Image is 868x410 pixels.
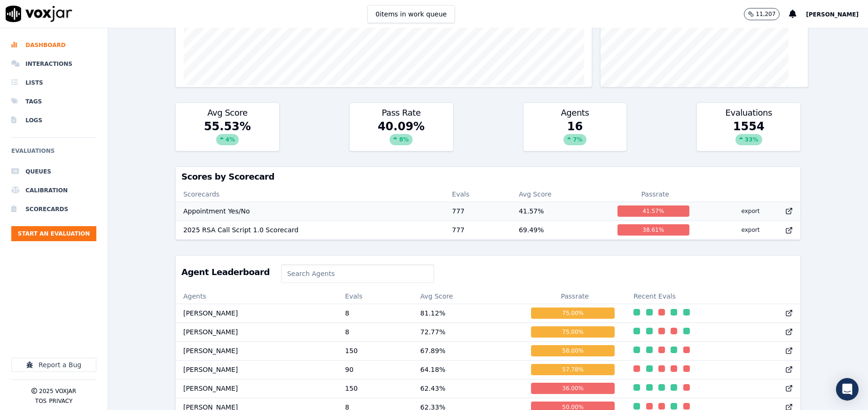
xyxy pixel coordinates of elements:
[176,360,337,379] td: [PERSON_NAME]
[176,341,337,360] td: [PERSON_NAME]
[176,202,445,221] td: Appointment Yes/No
[11,226,96,241] button: Start an Evaluation
[337,341,413,360] td: 150
[176,221,445,239] td: 2025 RSA Call Script 1.0 Scorecard
[531,345,615,356] div: 58.00 %
[216,134,239,145] div: 4 %
[531,307,615,319] div: 75.00 %
[618,205,689,217] div: 41.57 %
[39,387,76,395] p: 2025 Voxjar
[176,379,337,398] td: [PERSON_NAME]
[529,109,621,117] h3: Agents
[176,304,337,323] td: [PERSON_NAME]
[610,187,701,202] th: Passrate
[744,8,789,20] button: 11,207
[413,323,524,341] td: 72.77 %
[413,379,524,398] td: 62.43 %
[11,181,96,200] a: Calibration
[11,200,96,219] a: Scorecards
[35,397,47,405] button: TOS
[524,119,627,151] div: 16
[734,222,767,237] button: export
[413,289,524,304] th: Avg Score
[6,6,72,22] img: voxjar logo
[337,379,413,398] td: 150
[11,162,96,181] a: Queues
[445,221,511,239] td: 777
[836,378,859,401] div: Open Intercom Messenger
[11,358,96,372] button: Report a Bug
[744,8,780,20] button: 11,207
[524,289,626,304] th: Passrate
[511,221,610,239] td: 69.49 %
[49,397,72,405] button: Privacy
[176,187,445,202] th: Scorecards
[337,323,413,341] td: 8
[806,11,859,18] span: [PERSON_NAME]
[181,109,274,117] h3: Avg Score
[697,119,800,151] div: 1554
[413,304,524,323] td: 81.12 %
[618,224,689,236] div: 38.61 %
[355,109,447,117] h3: Pass Rate
[626,289,800,304] th: Recent Evals
[735,134,762,145] div: 33 %
[176,289,337,304] th: Agents
[563,134,586,145] div: 7 %
[413,360,524,379] td: 64.18 %
[11,55,96,73] a: Interactions
[756,10,775,18] p: 11,207
[337,360,413,379] td: 90
[11,111,96,130] a: Logs
[181,268,270,276] h3: Agent Leaderboard
[11,145,96,162] h6: Evaluations
[445,202,511,221] td: 777
[11,36,96,55] a: Dashboard
[413,341,524,360] td: 67.89 %
[531,326,615,338] div: 75.00 %
[337,304,413,323] td: 8
[11,73,96,92] a: Lists
[176,119,279,151] div: 55.53 %
[350,119,453,151] div: 40.09 %
[281,264,434,283] input: Search Agents
[734,204,767,219] button: export
[337,289,413,304] th: Evals
[445,187,511,202] th: Evals
[531,383,615,394] div: 36.00 %
[176,323,337,341] td: [PERSON_NAME]
[511,187,610,202] th: Avg Score
[511,202,610,221] td: 41.57 %
[806,8,868,20] button: [PERSON_NAME]
[11,92,96,111] a: Tags
[390,134,412,145] div: 8 %
[368,5,455,23] button: 0items in work queue
[531,364,615,375] div: 57.78 %
[181,173,795,181] h3: Scores by Scorecard
[703,109,795,117] h3: Evaluations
